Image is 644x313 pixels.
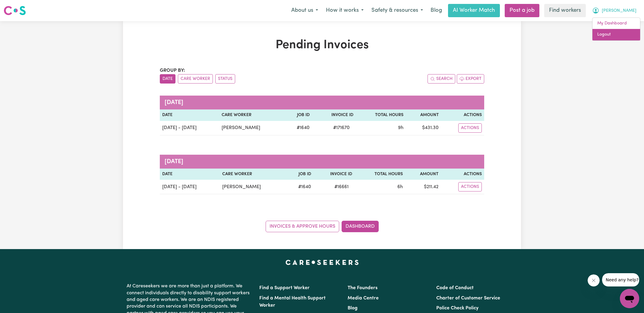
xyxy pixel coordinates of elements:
button: Actions [458,182,482,191]
button: Safety & resources [368,4,427,17]
a: Find workers [544,4,586,17]
a: Media Centre [348,296,379,301]
img: Careseekers logo [4,5,26,16]
span: # 171670 [330,124,353,131]
button: Export [457,74,484,84]
a: Police Check Policy [436,306,478,311]
div: My Account [592,17,640,41]
button: sort invoices by care worker [178,74,213,84]
caption: [DATE] [160,96,484,109]
th: Total Hours [356,109,406,121]
th: Actions [441,169,484,180]
th: Amount [405,169,441,180]
th: Actions [441,109,484,121]
th: Total Hours [355,169,405,180]
span: 6 hours [397,185,403,189]
th: Job ID [286,169,313,180]
iframe: Button to launch messaging window [620,289,639,308]
span: 9 hours [398,125,403,130]
iframe: Close message [588,274,600,286]
a: Blog [427,4,446,17]
a: Careseekers logo [4,4,26,17]
button: Actions [458,123,482,133]
a: Find a Mental Health Support Worker [259,296,326,308]
td: # 1640 [285,121,312,135]
a: Post a job [505,4,539,17]
th: Date [160,109,219,121]
button: My Account [588,4,640,17]
iframe: Message from company [602,273,639,286]
a: Find a Support Worker [259,286,310,290]
a: Blog [348,306,358,311]
h1: Pending Invoices [160,38,484,52]
td: [PERSON_NAME] [219,121,285,135]
button: sort invoices by date [160,74,175,84]
button: sort invoices by paid status [215,74,235,84]
a: Charter of Customer Service [436,296,500,301]
td: [DATE] - [DATE] [160,121,219,135]
a: Logout [592,29,640,40]
td: [PERSON_NAME] [220,180,286,194]
td: $ 431.30 [406,121,441,135]
a: The Founders [348,286,377,290]
th: Job ID [285,109,312,121]
a: Careseekers home page [286,260,359,265]
caption: [DATE] [160,155,484,169]
a: Dashboard [342,221,379,232]
th: Invoice ID [312,109,355,121]
span: Group by: [160,68,185,73]
button: About us [287,4,322,17]
span: # 16661 [331,183,352,191]
a: AI Worker Match [448,4,500,17]
a: Code of Conduct [436,286,474,290]
th: Invoice ID [314,169,355,180]
a: My Dashboard [592,18,640,29]
td: $ 211.42 [405,180,441,194]
td: # 1640 [286,180,313,194]
button: Search [428,74,455,84]
button: How it works [322,4,368,17]
th: Date [160,169,220,180]
th: Care Worker [220,169,286,180]
td: [DATE] - [DATE] [160,180,220,194]
span: [PERSON_NAME] [602,8,636,14]
a: Invoices & Approve Hours [266,221,339,232]
th: Care Worker [219,109,285,121]
th: Amount [406,109,441,121]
